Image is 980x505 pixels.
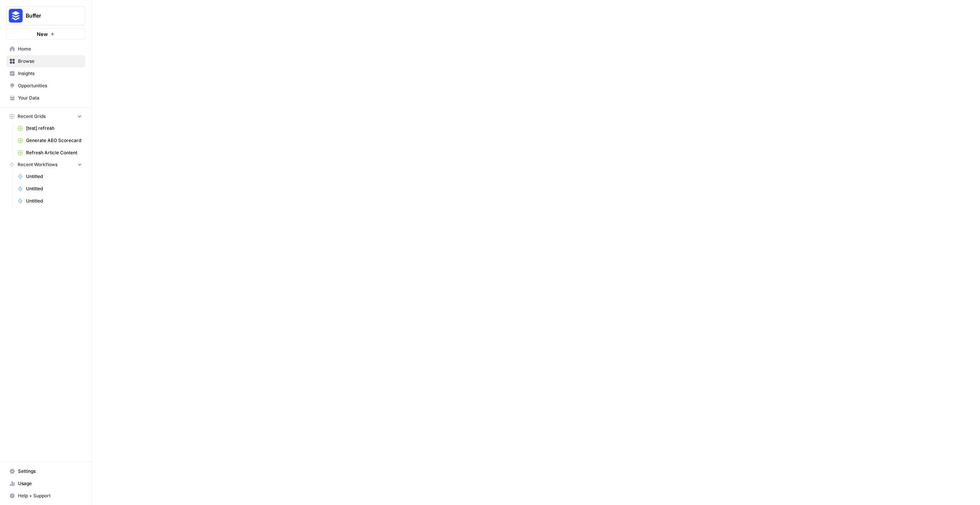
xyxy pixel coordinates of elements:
span: Settings [18,468,82,475]
a: Home [6,43,85,55]
span: Browse [18,58,82,65]
a: Usage [6,477,85,490]
a: Browse [6,55,85,67]
button: Recent Grids [6,111,85,122]
span: Recent Workflows [18,161,57,168]
span: Usage [18,480,82,487]
span: Untitled [26,185,82,192]
button: Recent Workflows [6,159,85,170]
span: [test] refresh [26,125,82,132]
a: Untitled [14,170,85,183]
button: New [6,28,85,40]
a: Untitled [14,183,85,195]
span: Untitled [26,173,82,180]
span: Refresh Article Content [26,149,82,156]
span: Untitled [26,198,82,204]
a: Untitled [14,195,85,207]
button: Workspace: Buffer [6,6,85,25]
a: Insights [6,67,85,80]
span: Your Data [18,95,82,101]
img: Buffer Logo [9,9,23,23]
a: Your Data [6,92,85,104]
button: Help + Support [6,490,85,502]
span: Help + Support [18,492,82,499]
span: Opportunities [18,82,82,89]
span: New [37,30,48,38]
a: Opportunities [6,80,85,92]
a: Refresh Article Content [14,147,85,159]
a: [test] refresh [14,122,85,134]
span: Recent Grids [18,113,46,120]
span: Generate AEO Scorecard [26,137,82,144]
a: Generate AEO Scorecard [14,134,85,147]
span: Home [18,46,82,52]
a: Settings [6,465,85,477]
span: Buffer [26,12,72,20]
span: Insights [18,70,82,77]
